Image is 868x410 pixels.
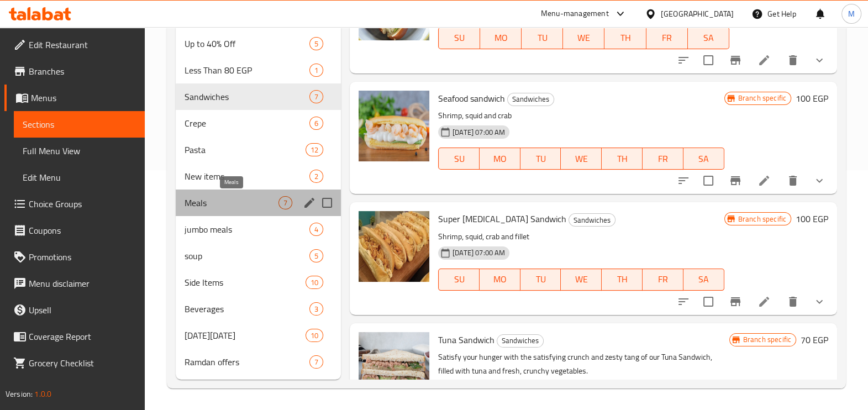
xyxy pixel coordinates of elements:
div: items [309,90,323,103]
span: TU [525,271,557,287]
span: [DATE][DATE] [185,329,306,342]
div: [DATE][DATE]10 [176,322,341,349]
span: Choice Groups [29,197,136,211]
span: Tuna Sandwich [438,332,495,348]
button: WE [561,269,602,291]
span: MO [484,151,516,167]
span: 5 [310,251,323,261]
div: items [278,196,292,209]
a: Promotions [4,244,145,270]
span: Promotions [29,250,136,264]
span: New items [185,170,309,183]
div: New items2 [176,163,341,190]
h6: 70 EGP [801,332,828,348]
img: Super Viagra Sandwich [359,211,429,282]
div: Side Items10 [176,269,341,296]
div: Sandwiches7 [176,83,341,110]
a: Menu disclaimer [4,270,145,297]
span: TU [526,30,559,46]
button: FR [646,27,688,49]
button: SU [438,269,480,291]
span: 7 [279,198,292,208]
span: Coverage Report [29,330,136,343]
img: Seafood sandwich [359,91,429,161]
span: SU [443,271,475,287]
span: Up to 40% Off [185,37,309,50]
button: MO [480,27,522,49]
button: SA [688,27,729,49]
span: FR [651,30,683,46]
a: Menus [4,85,145,111]
span: SA [692,30,725,46]
span: Version: [6,387,33,401]
button: TH [602,148,643,170]
div: jumbo meals [185,223,309,236]
button: Branch-specific-item [722,167,749,194]
span: SU [443,30,476,46]
span: 7 [310,357,323,367]
button: sort-choices [670,167,697,194]
a: Edit Restaurant [4,31,145,58]
button: SU [438,148,480,170]
button: TH [604,27,646,49]
div: Menu-management [541,7,609,20]
div: Sandwiches [569,213,616,227]
span: 10 [306,330,323,341]
span: MO [484,271,516,287]
span: 12 [306,145,323,155]
span: 6 [310,118,323,129]
span: [DATE] 07:00 AM [448,127,509,138]
span: SU [443,151,475,167]
span: MO [485,30,517,46]
button: TU [522,27,563,49]
span: SA [688,151,720,167]
div: Crepe6 [176,110,341,136]
svg: Show Choices [813,54,826,67]
span: Pasta [185,143,306,156]
button: FR [643,148,683,170]
button: delete [780,47,806,73]
button: edit [301,195,318,211]
span: Edit Restaurant [29,38,136,51]
span: [DATE] 07:00 AM [448,248,509,258]
button: WE [561,148,602,170]
span: Ramdan offers [185,355,309,369]
span: FR [647,271,679,287]
span: WE [565,271,597,287]
span: 1.0.0 [34,387,51,401]
span: Less Than 80 EGP [185,64,309,77]
button: FR [643,269,683,291]
button: TU [520,148,561,170]
span: 7 [310,92,323,102]
span: 5 [310,39,323,49]
span: Sections [23,118,136,131]
button: WE [563,27,604,49]
span: Branch specific [739,334,796,345]
span: M [848,8,855,20]
div: Beverages3 [176,296,341,322]
span: Menus [31,91,136,104]
span: WE [565,151,597,167]
div: Ramdan offers7 [176,349,341,375]
span: Branches [29,65,136,78]
span: Sandwiches [508,93,554,106]
button: SA [683,269,724,291]
span: Full Menu View [23,144,136,157]
a: Coverage Report [4,323,145,350]
span: Upsell [29,303,136,317]
div: items [309,170,323,183]
span: Sandwiches [569,214,615,227]
span: Side Items [185,276,306,289]
button: SU [438,27,480,49]
button: SA [683,148,724,170]
span: Menu disclaimer [29,277,136,290]
span: TH [609,30,641,46]
button: MO [480,269,520,291]
span: Sandwiches [497,334,543,347]
span: Super [MEDICAL_DATA] Sandwich [438,211,566,227]
div: items [309,223,323,236]
a: Branches [4,58,145,85]
button: TU [520,269,561,291]
span: 2 [310,171,323,182]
